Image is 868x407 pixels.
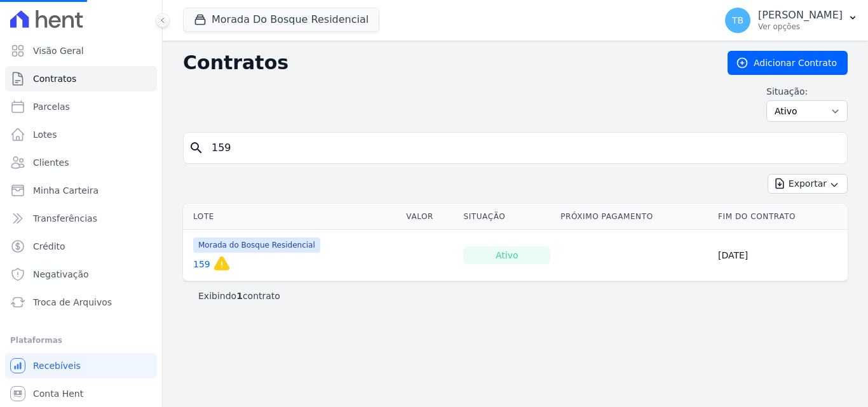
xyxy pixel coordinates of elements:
span: Troca de Arquivos [33,296,112,309]
p: Ver opções [758,22,843,32]
a: Parcelas [5,94,157,119]
th: Próximo Pagamento [555,204,713,230]
span: Morada do Bosque Residencial [193,237,320,253]
th: Fim do Contrato [713,204,848,230]
span: Conta Hent [33,387,83,400]
a: Visão Geral [5,38,157,63]
span: Parcelas [33,100,70,113]
a: Crédito [5,234,157,259]
i: search [189,140,204,156]
th: Lote [183,204,401,230]
a: Minha Carteira [5,178,157,203]
h2: Contratos [183,51,707,74]
a: Recebíveis [5,353,157,378]
span: Clientes [33,156,69,169]
a: Troca de Arquivos [5,290,157,315]
span: Recebíveis [33,359,81,372]
th: Valor [401,204,458,230]
span: Transferências [33,212,97,225]
a: Transferências [5,206,157,231]
span: Minha Carteira [33,184,98,197]
button: Morada Do Bosque Residencial [183,8,379,32]
p: [PERSON_NAME] [758,9,843,22]
a: 159 [193,258,210,270]
span: TB [732,16,743,25]
a: Contratos [5,66,157,91]
a: Clientes [5,150,157,175]
td: [DATE] [713,230,848,281]
input: Buscar por nome do lote [204,135,842,161]
a: Negativação [5,262,157,287]
b: 1 [236,291,243,301]
a: Lotes [5,122,157,147]
th: Situação [458,204,555,230]
button: Exportar [768,174,848,194]
span: Visão Geral [33,44,84,57]
span: Lotes [33,128,57,141]
span: Negativação [33,268,89,281]
a: Conta Hent [5,381,157,406]
a: Adicionar Contrato [728,51,848,75]
span: Crédito [33,240,65,253]
p: Exibindo contrato [198,290,280,302]
div: Ativo [463,246,550,264]
span: Contratos [33,72,76,85]
button: TB [PERSON_NAME] Ver opções [715,3,868,38]
label: Situação: [766,85,848,98]
div: Plataformas [10,333,152,348]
